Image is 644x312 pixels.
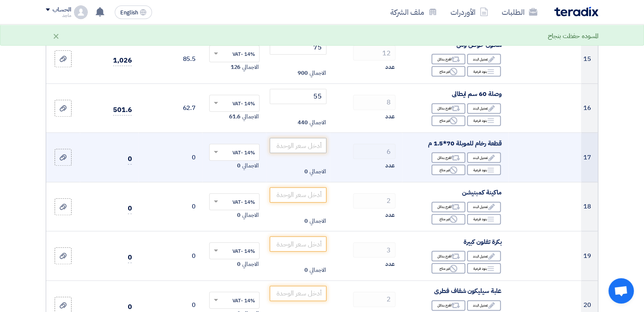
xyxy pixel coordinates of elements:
[242,63,258,71] span: الاجمالي
[46,13,71,18] div: ماجد
[467,164,501,175] div: بنود فرعية
[431,115,465,126] div: غير متاح
[431,300,465,311] div: اقترح بدائل
[452,89,502,99] span: وصلة 60 سم ايطالى
[242,112,258,121] span: الاجمالي
[209,95,260,112] ng-select: VAT
[548,31,598,41] div: المسوده حفظت بنجاح
[456,40,502,49] span: سافون حوض وش
[353,95,395,110] input: RFQ_STEP1.ITEMS.2.AMOUNT_TITLE
[608,278,634,304] a: Open chat
[353,292,395,307] input: RFQ_STEP1.ITEMS.2.AMOUNT_TITLE
[270,89,327,104] input: أدخل سعر الوحدة
[431,214,465,224] div: غير متاح
[53,31,60,41] div: ×
[467,300,501,311] div: تعديل البند
[581,34,598,84] td: 15
[467,103,501,114] div: تعديل البند
[581,83,598,133] td: 16
[209,193,260,210] ng-select: VAT
[242,211,258,219] span: الاجمالي
[128,154,132,164] span: 0
[270,187,327,203] input: أدخل سعر الوحدة
[237,260,240,268] span: 0
[138,83,202,133] td: 62.7
[385,260,395,268] span: عدد
[581,133,598,182] td: 17
[310,69,326,77] span: الاجمالي
[310,266,326,274] span: الاجمالي
[242,260,258,268] span: الاجمالي
[554,7,598,16] img: Teradix logo
[120,10,138,16] span: English
[431,103,465,114] div: اقترح بدائل
[209,242,260,259] ng-select: VAT
[138,133,202,182] td: 0
[310,118,326,127] span: الاجمالي
[237,161,240,170] span: 0
[353,45,395,60] input: RFQ_STEP1.ITEMS.2.AMOUNT_TITLE
[444,2,495,22] a: الأوردرات
[138,34,202,84] td: 85.5
[581,182,598,231] td: 18
[462,188,502,197] span: ماكينة كمبنيشن
[431,251,465,261] div: اقترح بدائل
[495,2,544,22] a: الطلبات
[467,66,501,77] div: بنود فرعية
[304,167,308,176] span: 0
[229,112,241,121] span: 61.6
[304,217,308,225] span: 0
[431,54,465,64] div: اقترح بدائل
[113,105,132,115] span: 501.6
[113,55,132,66] span: 1,026
[310,217,326,225] span: الاجمالي
[298,118,308,127] span: 440
[53,6,71,14] div: الحساب
[209,45,260,62] ng-select: VAT
[353,193,395,208] input: RFQ_STEP1.ITEMS.2.AMOUNT_TITLE
[304,266,308,274] span: 0
[431,66,465,77] div: غير متاح
[431,263,465,274] div: غير متاح
[385,112,395,121] span: عدد
[467,115,501,126] div: بنود فرعية
[270,39,327,55] input: أدخل سعر الوحدة
[467,214,501,224] div: بنود فرعية
[464,237,502,246] span: بكرة تفلون كبيرة
[385,211,395,219] span: عدد
[467,54,501,64] div: تعديل البند
[270,236,327,252] input: أدخل سعر الوحدة
[138,231,202,281] td: 0
[209,144,260,161] ng-select: VAT
[298,69,308,77] span: 900
[467,251,501,261] div: تعديل البند
[467,202,501,212] div: تعديل البند
[209,292,260,309] ng-select: VAT
[353,144,395,159] input: RFQ_STEP1.ITEMS.2.AMOUNT_TITLE
[467,263,501,274] div: بنود فرعية
[385,63,395,71] span: عدد
[385,161,395,170] span: عدد
[74,5,88,19] img: profile_test.png
[231,63,241,71] span: 126
[581,231,598,281] td: 19
[270,286,327,301] input: أدخل سعر الوحدة
[237,211,240,219] span: 0
[431,164,465,175] div: غير متاح
[431,152,465,163] div: اقترح بدائل
[353,242,395,257] input: RFQ_STEP1.ITEMS.2.AMOUNT_TITLE
[128,203,132,214] span: 0
[428,139,502,148] span: قطعة رخام للموبلة 70*1.5 م
[242,161,258,170] span: الاجمالي
[431,202,465,212] div: اقترح بدائل
[434,286,502,296] span: علبة سيليكون شفاف فطرى
[270,138,327,153] input: أدخل سعر الوحدة
[128,252,132,263] span: 0
[138,182,202,231] td: 0
[384,2,444,22] a: ملف الشركة
[310,167,326,176] span: الاجمالي
[467,152,501,163] div: تعديل البند
[115,5,152,19] button: English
